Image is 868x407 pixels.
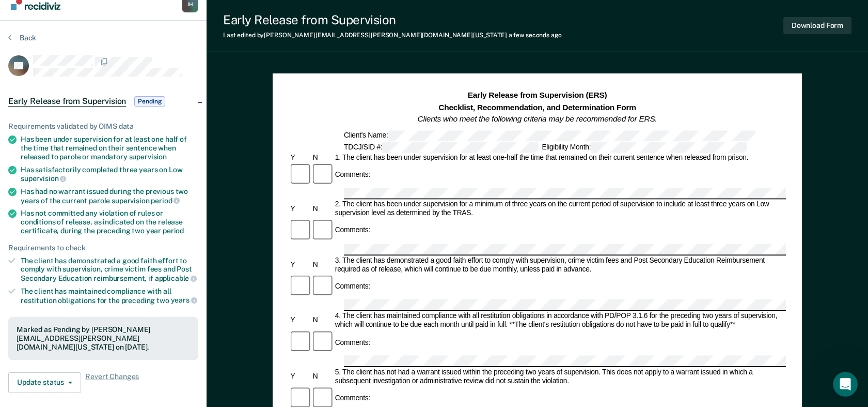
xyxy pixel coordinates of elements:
textarea: Message… [9,306,198,324]
span: supervision [21,174,66,183]
div: Jose says… [8,59,198,111]
div: N [311,261,333,269]
div: Has been under supervision for at least one half of the time that remained on their sentence when... [21,135,198,161]
div: N [311,316,333,325]
div: Comments: [333,227,372,235]
button: Download Form [783,17,851,34]
span: period [151,197,180,205]
div: Krysty says… [8,231,198,271]
div: 3. The client has demonstrated a good faith effort to comply with supervision, crime victim fees ... [333,256,786,274]
b: [PERSON_NAME][EMAIL_ADDRESS][PERSON_NAME][DOMAIN_NAME][US_STATE] [17,138,157,166]
div: Comments: [333,338,372,347]
div: Our usual reply time 🕒 [17,173,161,193]
strong: Checklist, Recommendation, and Determination Form [438,102,636,111]
span: years [171,296,197,304]
div: I'm working with case 00283517 is not letting me take the case out of pending on the ERS [45,66,190,96]
div: Hi [PERSON_NAME], if you click into their panel or profile, do you see this revert changes option? [8,271,169,314]
div: Close [181,4,200,23]
div: Y [289,154,311,162]
div: Krysty says… [8,271,198,337]
span: Pending [134,96,165,107]
p: Active 2h ago [50,13,96,23]
b: Krysty [62,210,85,218]
div: Comments: [333,282,372,291]
button: Send a message… [177,324,194,340]
div: 5. The client has not had a warrant issued within the preceding two years of supervision. This do... [333,368,786,386]
div: You’ll get replies here and in your email:✉️[PERSON_NAME][EMAIL_ADDRESS][PERSON_NAME][DOMAIN_NAME... [8,111,169,199]
div: You’ll get replies here and in your email: ✉️ [17,117,161,168]
div: The client has demonstrated a good faith effort to comply with supervision, crime victim fees and... [21,257,198,283]
span: Revert Changes [85,372,139,393]
button: Start recording [66,328,74,336]
button: Home [162,4,181,24]
div: TDCJ/SID #: [342,142,540,153]
span: a few seconds ago [509,32,562,39]
button: Back [8,33,36,42]
div: Eligibility Month: [540,142,749,153]
div: Last edited by [PERSON_NAME][EMAIL_ADDRESS][PERSON_NAME][DOMAIN_NAME][US_STATE] [223,32,562,39]
button: go back [7,4,26,24]
span: supervision [129,153,167,161]
em: Clients who meet the following criteria may be recommended for ERS. [418,115,657,124]
div: Profile image for Krysty [49,209,59,219]
h1: Krysty [50,5,76,13]
div: Early Release from Supervision [223,12,562,27]
div: Has had no warrant issued during the previous two years of the current parole supervision [21,187,198,205]
strong: Early Release from Supervision (ERS) [468,91,607,99]
button: Update status [8,372,81,393]
div: 2. The client has been under supervision for a minimum of three years on the current period of su... [333,200,786,218]
div: Comments: [333,394,372,403]
div: Y [289,261,311,269]
div: Client's Name: [342,130,757,141]
div: Y [289,372,311,381]
button: Upload attachment [16,328,24,336]
iframe: Intercom live chat [833,372,858,397]
div: joined the conversation [62,209,159,219]
b: A day [25,183,48,191]
div: 4. The client has maintained compliance with all restitution obligations in accordance with PD/PO... [333,312,786,330]
button: Emoji picker [33,328,41,336]
div: Y [289,316,311,325]
div: Y [289,205,311,214]
div: Marked as Pending by [PERSON_NAME][EMAIL_ADDRESS][PERSON_NAME][DOMAIN_NAME][US_STATE] on [DATE]. [17,325,190,351]
div: The client has maintained compliance with all restitution obligations for the preceding two [21,287,198,305]
div: 1. The client has been under supervision for at least one-half the time that remained on their cu... [333,154,786,162]
div: Requirements to check [8,244,198,252]
div: Requirements validated by OIMS data [8,122,198,131]
div: N [311,154,333,162]
div: N [311,205,333,214]
span: applicable [155,274,197,282]
div: Has not committed any violation of rules or conditions of release, as indicated on the release ce... [21,209,198,235]
button: Gif picker [49,328,57,336]
div: I'm working with case 00283517 is not letting me take the case out of pending on the ERS [37,59,198,102]
div: Operator says… [8,111,198,207]
div: N [311,372,333,381]
span: Early Release from Supervision [8,96,126,107]
div: Krysty says… [8,207,198,231]
span: period [163,227,184,235]
div: Profile image for Krysty [29,6,46,22]
div: Comments: [333,171,372,179]
div: Has satisfactorily completed three years on Low [21,165,198,183]
div: Hi [PERSON_NAME], if you click into their panel or profile, do you see this revert changes option? [17,277,161,308]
